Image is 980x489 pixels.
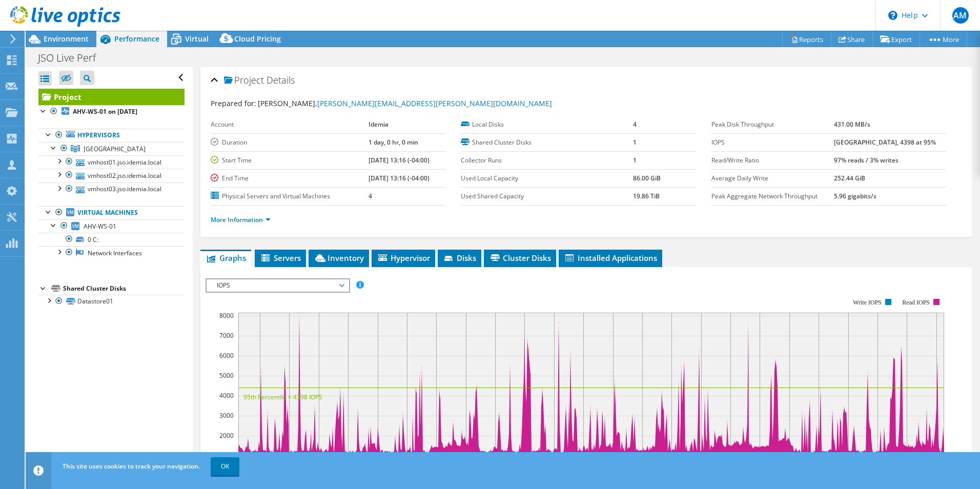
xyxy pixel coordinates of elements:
[63,282,185,295] div: Shared Cluster Disks
[834,138,936,147] b: [GEOGRAPHIC_DATA], 4398 at 95%
[219,451,234,460] text: 1000
[369,156,430,165] b: [DATE] 13:16 (-04:00)
[219,351,234,360] text: 6000
[211,98,256,108] label: Prepared for:
[831,31,873,47] a: Share
[38,155,185,169] a: vmhost01.jso.idemia.local
[234,34,281,44] span: Cloud Pricing
[38,142,185,155] a: Jacksonville
[38,219,185,233] a: AHV-WS-01
[73,107,137,116] b: AHV-WS-01 on [DATE]
[38,233,185,246] a: 0 C:
[369,192,372,200] b: 4
[38,182,185,196] a: vmhost03.jso.idemia.local
[219,431,234,440] text: 2000
[211,191,369,201] label: Physical Servers and Virtual Machines
[872,31,920,47] a: Export
[633,192,660,200] b: 19.86 TiB
[211,155,369,166] label: Start Time
[219,311,234,320] text: 8000
[461,119,633,130] label: Local Disks
[44,34,89,44] span: Environment
[633,120,637,129] b: 4
[84,222,116,231] span: AHV-WS-01
[219,411,234,420] text: 3000
[38,246,185,259] a: Network Interfaces
[219,371,234,380] text: 5000
[243,393,322,401] text: 95th Percentile = 4398 IOPS
[260,253,301,263] span: Servers
[920,31,967,47] a: More
[219,391,234,400] text: 4000
[38,295,185,308] a: Datastore01
[711,155,834,166] label: Read/Write Ratio
[185,34,209,44] span: Virtual
[219,331,234,340] text: 7000
[369,138,418,147] b: 1 day, 0 hr, 0 min
[834,174,865,182] b: 252.44 GiB
[38,129,185,142] a: Hypervisors
[38,169,185,182] a: vmhost02.jso.idemia.local
[211,173,369,184] label: End Time
[258,98,552,108] span: [PERSON_NAME],
[317,98,552,108] a: [PERSON_NAME][EMAIL_ADDRESS][PERSON_NAME][DOMAIN_NAME]
[834,120,870,129] b: 431.00 MB/s
[711,191,834,201] label: Peak Aggregate Network Throughput
[63,462,200,471] span: This site uses cookies to track your navigation.
[211,137,369,148] label: Duration
[633,174,661,182] b: 86.00 GiB
[461,191,633,201] label: Used Shared Capacity
[206,253,246,263] span: Graphs
[84,145,146,153] span: [GEOGRAPHIC_DATA]
[853,299,882,306] text: Write IOPS
[212,279,343,292] span: IOPS
[564,253,657,263] span: Installed Applications
[211,457,239,476] a: OK
[114,34,159,44] span: Performance
[38,89,185,105] a: Project
[711,173,834,184] label: Average Daily Write
[888,11,897,20] svg: \n
[711,119,834,130] label: Peak Disk Throughput
[38,206,185,219] a: Virtual Machines
[377,253,430,263] span: Hypervisor
[834,156,899,165] b: 97% reads / 3% writes
[782,31,831,47] a: Reports
[461,137,633,148] label: Shared Cluster Disks
[489,253,551,263] span: Cluster Disks
[711,137,834,148] label: IOPS
[834,192,876,200] b: 5.96 gigabits/s
[33,52,112,64] h1: JSO Live Perf
[267,74,295,86] span: Details
[633,156,637,165] b: 1
[369,174,430,182] b: [DATE] 13:16 (-04:00)
[211,119,369,130] label: Account
[211,215,271,224] a: More Information
[224,75,264,86] span: Project
[443,253,476,263] span: Disks
[461,173,633,184] label: Used Local Capacity
[38,105,185,118] a: AHV-WS-01 on [DATE]
[902,299,930,306] text: Read IOPS
[633,138,637,147] b: 1
[952,7,969,24] span: AM
[461,155,633,166] label: Collector Runs
[314,253,364,263] span: Inventory
[369,120,389,129] b: Idemia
